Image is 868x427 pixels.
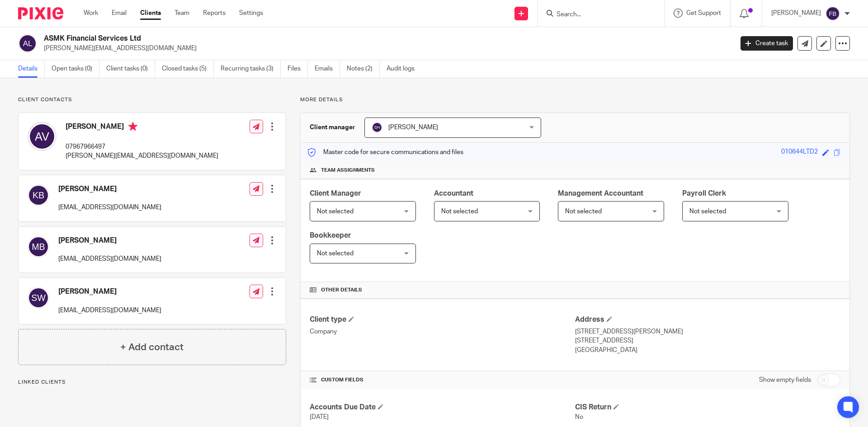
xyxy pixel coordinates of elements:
[128,122,137,131] i: Primary
[771,9,821,18] p: [PERSON_NAME]
[28,236,49,258] img: svg%3E
[781,147,818,158] div: 010644LTD2
[682,190,726,197] span: Payroll Clerk
[575,315,840,324] h4: Address
[310,232,351,239] span: Bookkeeper
[347,60,380,78] a: Notes (2)
[239,9,263,18] a: Settings
[689,208,726,215] span: Not selected
[58,254,161,263] p: [EMAIL_ADDRESS][DOMAIN_NAME]
[321,286,362,294] span: Other details
[434,190,473,197] span: Accountant
[300,96,850,103] p: More details
[162,60,214,78] a: Closed tasks (5)
[575,346,840,355] p: [GEOGRAPHIC_DATA]
[288,60,308,78] a: Files
[759,375,811,385] label: Show empty fields
[387,60,421,78] a: Audit logs
[558,190,643,197] span: Management Accountant
[441,208,478,215] span: Not selected
[120,340,184,354] h4: + Add contact
[741,36,793,51] a: Create task
[58,287,161,296] h4: [PERSON_NAME]
[686,10,721,16] span: Get Support
[18,60,45,78] a: Details
[44,44,727,53] p: [PERSON_NAME][EMAIL_ADDRESS][DOMAIN_NAME]
[310,403,575,412] h4: Accounts Due Date
[372,122,382,133] img: svg%3E
[28,287,49,309] img: svg%3E
[565,208,602,215] span: Not selected
[58,236,161,245] h4: [PERSON_NAME]
[18,379,286,386] p: Linked clients
[175,9,189,18] a: Team
[310,315,575,324] h4: Client type
[307,148,463,157] p: Master code for secure communications and files
[140,9,161,18] a: Clients
[203,9,226,18] a: Reports
[58,184,161,194] h4: [PERSON_NAME]
[556,11,637,19] input: Search
[310,414,329,420] span: [DATE]
[826,6,840,21] img: svg%3E
[66,151,218,160] p: [PERSON_NAME][EMAIL_ADDRESS][DOMAIN_NAME]
[315,60,340,78] a: Emails
[58,203,161,212] p: [EMAIL_ADDRESS][DOMAIN_NAME]
[66,142,218,151] p: 07967966497
[321,167,375,174] span: Team assignments
[58,306,161,315] p: [EMAIL_ADDRESS][DOMAIN_NAME]
[575,336,840,345] p: [STREET_ADDRESS]
[18,96,286,103] p: Client contacts
[84,9,98,18] a: Work
[106,60,155,78] a: Client tasks (0)
[310,327,575,336] p: Company
[575,414,583,420] span: No
[28,184,49,206] img: svg%3E
[310,376,575,384] h4: CUSTOM FIELDS
[575,403,840,412] h4: CIS Return
[18,34,37,53] img: svg%3E
[52,60,99,78] a: Open tasks (0)
[388,124,438,131] span: [PERSON_NAME]
[66,122,218,133] h4: [PERSON_NAME]
[317,250,354,257] span: Not selected
[317,208,354,215] span: Not selected
[18,7,63,19] img: Pixie
[112,9,127,18] a: Email
[221,60,281,78] a: Recurring tasks (3)
[575,327,840,336] p: [STREET_ADDRESS][PERSON_NAME]
[310,123,355,132] h3: Client manager
[28,122,57,151] img: svg%3E
[310,190,361,197] span: Client Manager
[44,34,590,43] h2: ASMK Financial Services Ltd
